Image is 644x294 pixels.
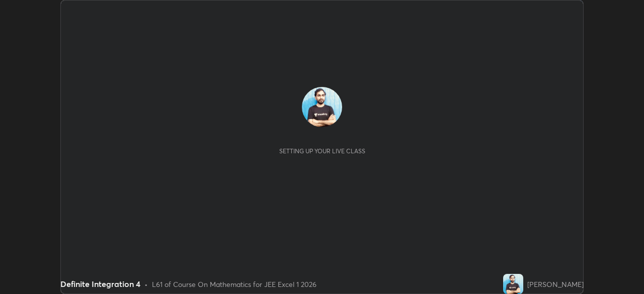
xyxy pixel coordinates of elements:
[503,274,523,294] img: 41f1aa9c7ca44fd2ad61e2e528ab5424.jpg
[144,279,148,289] div: •
[60,278,140,290] div: Definite Integration 4
[302,87,342,127] img: 41f1aa9c7ca44fd2ad61e2e528ab5424.jpg
[152,279,316,289] div: L61 of Course On Mathematics for JEE Excel 1 2026
[279,147,365,155] div: Setting up your live class
[527,279,584,289] div: [PERSON_NAME]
